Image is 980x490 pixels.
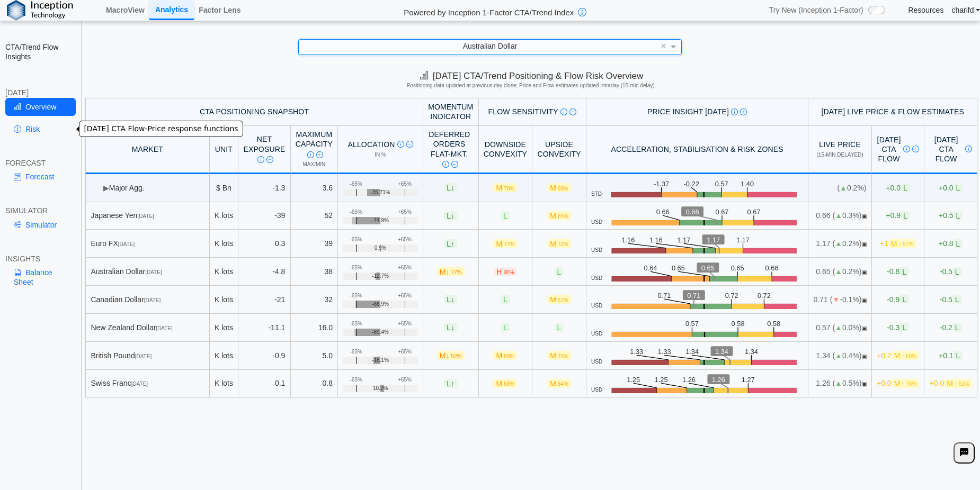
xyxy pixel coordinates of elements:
th: CTA Positioning Snapshot [85,98,423,126]
img: Read More [569,108,576,115]
div: -65% [350,265,362,271]
span: L [901,211,910,220]
span: ↑ [451,379,455,387]
span: ↑ 76% [902,381,916,387]
span: OPEN: Market session is currently open. [862,353,867,359]
span: M [547,351,571,360]
td: Major Agg. [85,174,210,202]
img: Info [731,108,738,115]
div: Net Exposure [243,134,285,164]
span: -0.8 [887,267,909,276]
text: 0.66 [656,208,670,216]
span: L [555,323,564,332]
span: M [888,239,916,248]
th: Upside Convexity [532,126,586,174]
span: ▼ [832,295,840,304]
div: -65% [350,349,362,355]
text: 1.34 [686,348,699,356]
td: 1.26 ( 0.5%) [808,370,871,398]
div: SIMULATOR [5,206,76,215]
div: +65% [398,209,412,215]
div: +65% [398,349,412,355]
img: Info [307,151,314,158]
text: 1.16 [622,236,635,244]
div: FORECAST [5,158,76,168]
text: 1.26 [682,376,696,384]
text: 1.34 [745,348,758,356]
td: 0.8 [291,370,338,398]
span: +0.5 [939,211,963,220]
text: 0.66 [686,208,699,216]
span: 52% [451,353,462,359]
text: 0.58 [768,320,781,328]
text: 1.25 [627,376,640,384]
span: +1 [880,239,916,248]
span: L [954,239,963,248]
td: -1.3 [238,174,290,202]
img: Read More [740,108,747,115]
text: 0.67 [747,208,761,216]
span: H [494,267,516,276]
th: Acceleration, Stabilisation & Risk Zones [586,126,809,174]
div: Flow Sensitivity [484,107,581,116]
td: 52 [291,202,338,230]
text: 0.67 [716,208,729,216]
span: 0.9% [375,245,387,251]
span: [DATE] [131,381,148,387]
div: +65% [398,181,412,187]
td: 39 [291,230,338,258]
span: L [899,295,909,304]
td: K lots [210,230,239,258]
span: USD [591,331,602,337]
text: 1.16 [649,236,663,244]
span: 77% [451,269,462,275]
span: -0.2 [940,323,962,332]
span: M [493,379,517,388]
img: Read More [451,161,458,168]
text: 1.26 [712,376,725,384]
img: Info [965,146,972,152]
div: British Pound [91,351,204,360]
span: USD [591,247,602,253]
div: Allocation [343,140,417,149]
span: [DATE] [156,325,172,331]
th: Live Price [808,126,871,174]
span: [DATE] [145,269,162,275]
span: OPEN: Market session is currently open. [862,381,867,387]
span: -18.1% [372,357,389,364]
td: 0.65 ( 0.2%) [808,258,871,286]
span: ▲ [835,267,842,276]
span: ▲ [835,211,842,220]
td: ( 0.2%) [808,174,871,202]
span: ↑ 61% [955,381,969,387]
span: L [952,295,962,304]
span: USD [591,387,602,393]
text: 0.65 [701,264,715,272]
img: Read More [316,151,323,158]
span: M [493,239,517,248]
div: INSIGHTS [5,254,76,264]
a: Risk [5,120,76,138]
div: Deferred Orders FLAT-MKT. [428,130,470,168]
span: USD [591,359,602,365]
span: 10.2% [373,385,388,392]
span: Clear value [659,40,668,55]
text: 0.71 [688,292,701,300]
h2: CTA/Trend Flow Insights [5,42,76,61]
span: L [444,211,457,220]
span: 65% [558,213,568,219]
div: Japanese Yen [91,211,204,220]
th: MARKET [85,126,210,174]
span: +0.0 [877,379,919,388]
span: L [954,183,963,192]
text: 1.17 [736,236,750,244]
div: +65% [398,265,412,271]
span: (15-min delayed) [816,152,863,158]
td: 3.6 [291,174,338,202]
span: ▲ [840,184,847,192]
th: [DATE] Live Price & Flow Estimates [808,98,977,126]
span: +0.0 [930,379,972,388]
div: -65% [350,377,362,383]
span: M [547,183,571,192]
text: 1.40 [741,180,754,188]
